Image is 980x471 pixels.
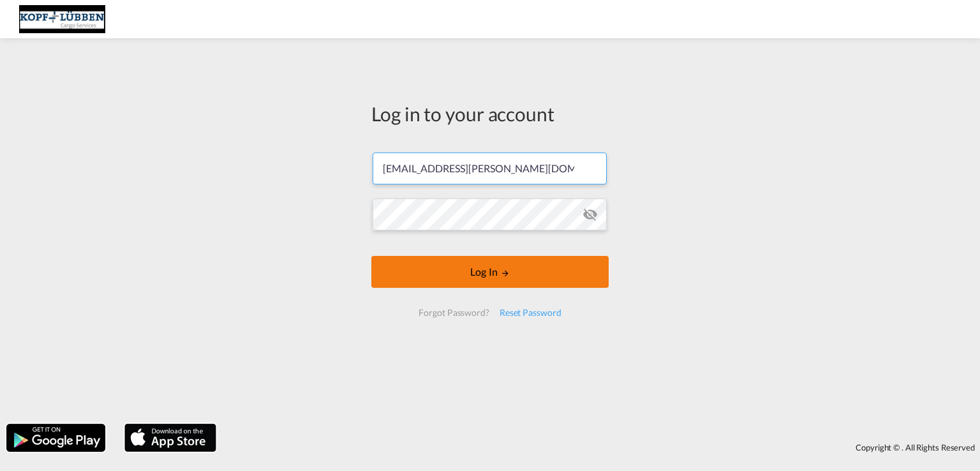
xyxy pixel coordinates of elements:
img: google.png [5,422,107,453]
input: Enter email/phone number [373,153,607,184]
md-icon: icon-eye-off [583,207,598,222]
button: LOGIN [371,256,609,288]
img: apple.png [123,422,218,453]
img: 25cf3bb0aafc11ee9c4fdbd399af7748.JPG [19,5,105,34]
div: Reset Password [494,301,567,324]
div: Copyright © . All Rights Reserved [223,437,980,458]
div: Forgot Password? [413,301,494,324]
div: Log in to your account [371,100,609,127]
